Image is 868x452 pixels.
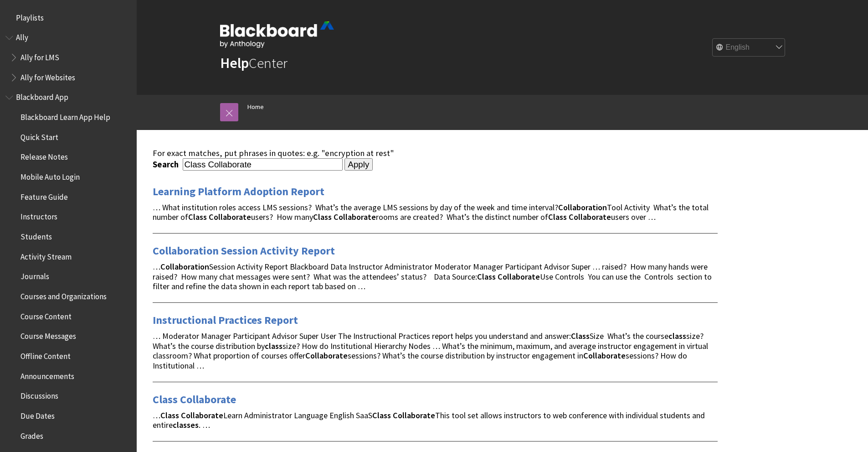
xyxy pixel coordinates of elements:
[153,261,712,292] span: … Session Activity Report Blackboard Data Instructor Administrator Moderator Manager Participant ...
[21,150,68,162] span: Release Notes
[21,189,68,202] span: Feature Guide
[153,202,709,223] span: … What institution roles access LMS sessions? What’s the average LMS sessions by day of the week ...
[153,313,298,327] a: Instructional Practices Report
[188,212,207,222] strong: Class
[265,341,282,351] strong: class
[160,261,209,272] strong: Collaboration
[16,90,68,102] span: Blackboard App
[313,212,332,222] strong: Class
[305,350,348,361] strong: Collaborate
[153,184,324,199] a: Learning Platform Adoption Report
[153,410,705,431] span: … Learn Administrator Language English SaaS This tool set allows instructors to web conference wi...
[21,388,58,400] span: Discussions
[571,331,590,341] strong: Class
[153,148,718,158] div: For exact matches, put phrases in quotes: e.g. "encryption at rest"
[153,159,181,170] label: Search
[181,410,223,421] strong: Collaborate
[21,428,43,441] span: Grades
[5,10,131,26] nav: Book outline for Playlists
[21,249,72,261] span: Activity Stream
[21,70,75,82] span: Ally for Websites
[21,169,80,182] span: Mobile Auto Login
[220,54,249,72] strong: Help
[477,271,496,282] strong: Class
[153,244,335,258] a: Collaboration Session Activity Report
[548,212,567,222] strong: Class
[160,410,179,421] strong: Class
[498,271,540,282] strong: Collaborate
[21,329,76,341] span: Course Messages
[5,30,131,85] nav: Book outline for Anthology Ally Help
[21,130,58,142] span: Quick Start
[209,212,251,222] strong: Collaborate
[153,331,708,371] span: … Moderator Manager Participant Advisor Super User The Instructional Practices report helps you u...
[668,331,686,341] strong: class
[21,109,110,122] span: Blackboard Learn App Help
[153,392,236,407] a: Class Collaborate
[21,229,52,241] span: Students
[713,39,786,57] select: Site Language Selector
[21,408,55,421] span: Due Dates
[220,54,288,72] a: HelpCenter
[21,209,57,222] span: Instructors
[16,30,28,42] span: Ally
[21,289,107,301] span: Courses and Organizations
[21,309,72,321] span: Course Content
[21,369,74,381] span: Announcements
[569,212,611,222] strong: Collaborate
[372,410,391,421] strong: Class
[583,350,626,361] strong: Collaborate
[247,101,264,113] a: Home
[21,50,59,62] span: Ally for LMS
[393,410,435,421] strong: Collaborate
[220,21,334,48] img: Blackboard by Anthology
[334,212,376,222] strong: Collaborate
[16,10,44,22] span: Playlists
[173,420,199,430] strong: classes
[344,158,373,171] input: Apply
[21,269,49,281] span: Journals
[21,348,71,361] span: Offline Content
[558,202,607,213] strong: Collaboration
